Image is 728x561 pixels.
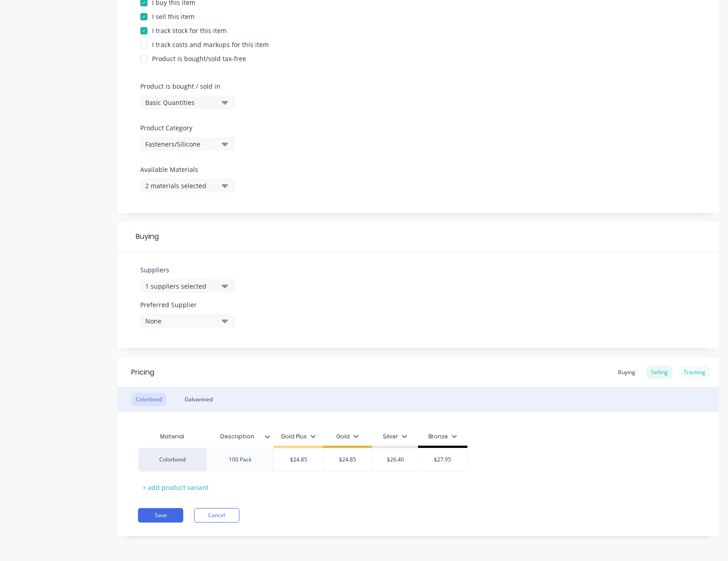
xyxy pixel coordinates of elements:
[614,366,640,379] div: Buying
[383,433,407,441] div: Silver
[140,165,235,174] label: Available Materials
[140,314,235,328] button: None
[140,137,235,151] button: Fasteners/Silicone
[152,26,227,35] div: I track stock for this item
[131,367,154,378] div: Pricing
[140,95,235,109] button: Basic Quantities
[138,448,467,471] div: Colorbond100 Pack$24.85$24.85$26.40$27.95
[145,139,218,149] div: Fasteners/Silicone
[140,123,231,133] label: Product Category
[138,448,206,471] div: Colorbond
[140,279,235,293] button: 1 suppliers selected
[145,281,218,291] div: 1 suppliers selected
[152,12,195,21] div: I sell this item
[140,300,235,309] label: Preferred Supplier
[206,425,268,448] div: Description
[138,428,206,446] div: Material
[647,366,672,379] div: Selling
[679,366,710,379] div: Tracking
[145,98,218,107] div: Basic Quantities
[324,448,372,471] div: $24.85
[152,54,246,63] div: Product is bought/sold tax-free
[274,448,323,471] div: $24.85
[145,181,218,190] div: 2 materials selected
[218,454,263,466] div: 100 Pack
[419,448,467,471] div: $27.95
[281,433,316,441] div: Gold Plus
[140,81,231,91] label: Product is bought / sold in
[194,508,239,523] button: Cancel
[140,265,235,275] label: Suppliers
[138,508,183,523] button: Save
[145,316,218,326] div: None
[152,40,269,49] div: I track costs and markups for this item
[372,448,418,471] div: $26.40
[180,393,217,406] div: Galvanised
[118,222,719,252] div: Buying
[428,433,457,441] div: Bronze
[138,480,213,494] div: + add product variant
[140,179,235,192] button: 2 materials selected
[206,428,274,446] div: Description
[131,393,167,406] div: Colorbond
[336,433,359,441] div: Gold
